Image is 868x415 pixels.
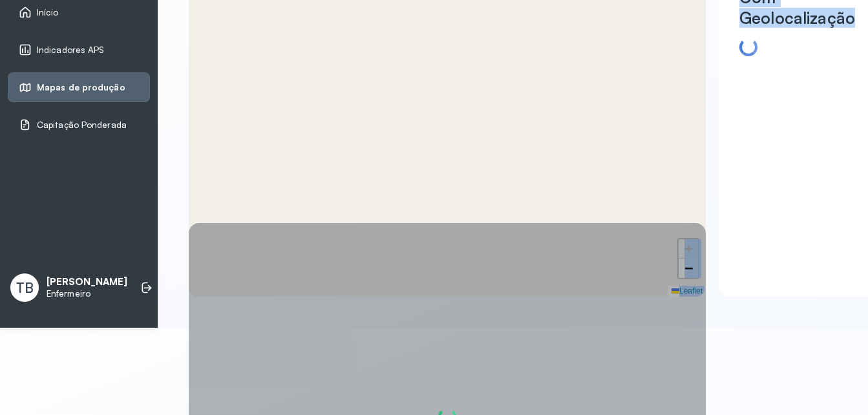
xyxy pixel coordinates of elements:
[37,45,105,56] span: Indicadores APS
[19,6,139,19] a: Início
[37,82,125,93] span: Mapas de produção
[19,81,139,94] a: Mapas de produção
[37,120,127,131] span: Capitação Ponderada
[47,288,127,299] p: Enfermeiro
[47,276,127,288] p: [PERSON_NAME]
[19,118,139,131] a: Capitação Ponderada
[37,7,59,18] span: Início
[16,279,34,296] span: TB
[19,43,139,56] a: Indicadores APS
